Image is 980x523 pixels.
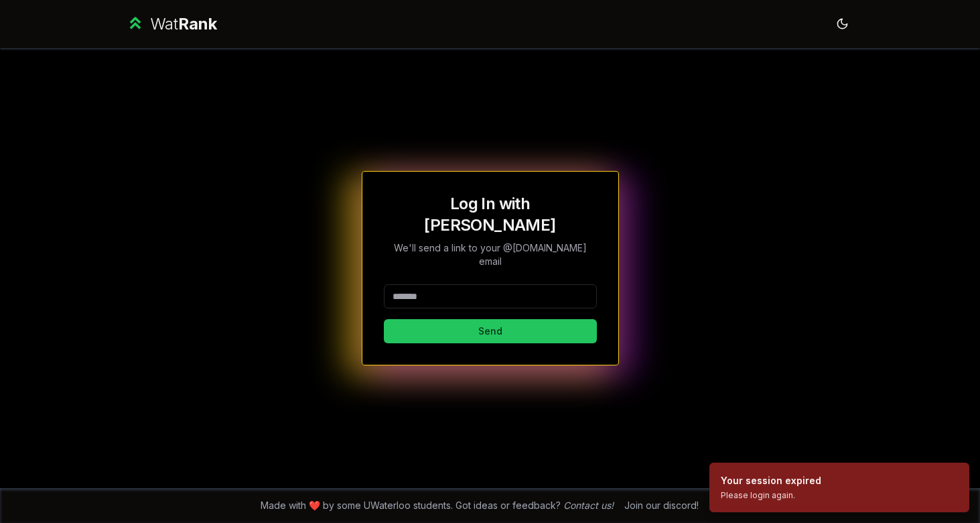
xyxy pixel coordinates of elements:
span: Rank [178,14,217,34]
div: Please login again. [721,490,821,501]
p: We'll send a link to your @[DOMAIN_NAME] email [384,241,597,268]
span: Made with ❤️ by some UWaterloo students. Got ideas or feedback? [261,499,614,512]
button: Send [384,319,597,343]
div: Join our discord! [624,499,699,512]
h1: Log In with [PERSON_NAME] [384,193,597,236]
a: WatRank [126,13,218,35]
div: Wat [150,13,217,35]
a: Contact us! [563,500,614,511]
div: Your session expired [721,474,821,487]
